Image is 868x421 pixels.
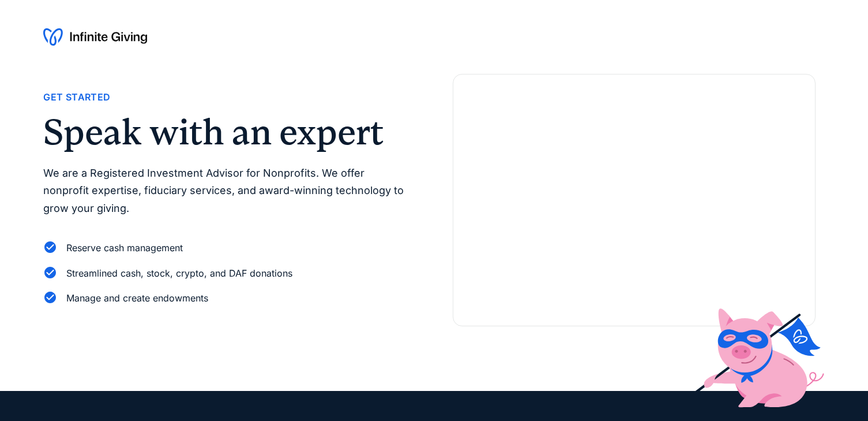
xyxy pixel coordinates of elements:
div: Streamlined cash, stock, crypto, and DAF donations [66,266,292,281]
h2: Speak with an expert [43,114,406,150]
p: We are a Registered Investment Advisor for Nonprofits. We offer nonprofit expertise, fiduciary se... [43,165,406,218]
div: Get Started [43,90,110,105]
div: Manage and create endowments [66,290,208,306]
iframe: Form 0 [472,111,796,307]
div: Reserve cash management [66,240,183,256]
